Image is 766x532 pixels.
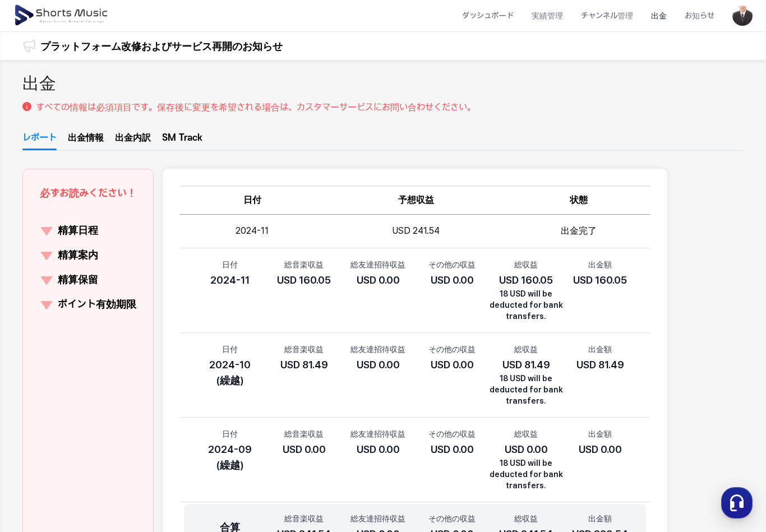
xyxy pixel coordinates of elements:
[267,513,341,524] label: 総音楽収益
[22,131,57,150] a: レポート
[357,443,400,455] span: USD 0.00
[341,259,415,270] label: 総友達招待収益
[415,344,489,355] label: その他の収益
[40,297,136,313] button: ポイント有効期限
[173,372,187,381] span: 設定
[283,443,326,455] span: USD 0.00
[505,443,548,455] span: USD 0.00
[193,272,267,288] div: 2024-11
[40,186,136,201] p: 必ずお読みください！
[193,428,267,440] label: 日付
[507,215,651,248] td: 出金完了
[576,359,624,371] span: USD 81.49
[453,1,523,31] a: ダッシュボード
[431,443,474,455] span: USD 0.00
[22,102,31,111] img: 설명 아이콘
[357,359,400,371] span: USD 0.00
[507,186,651,214] th: 状態
[40,223,136,239] button: 精算日程
[40,39,283,54] a: プラットフォーム改修およびサービス再開のお知らせ
[489,513,563,524] label: 総収益
[563,344,637,355] label: 出金額
[325,186,507,214] th: 予想収益
[277,274,331,286] span: USD 160.05
[179,186,325,214] th: 日付
[68,131,104,150] a: 出金情報
[58,297,136,313] p: ポイント有効期限
[357,274,400,286] span: USD 0.00
[563,428,637,440] label: 出金額
[579,443,622,455] span: USD 0.00
[489,457,563,491] p: 18 USD will be deducted for bank transfers.
[29,372,49,381] span: ホーム
[193,259,267,270] label: 日付
[3,355,74,383] a: ホーム
[489,288,563,322] p: 18 USD will be deducted for bank transfers.
[392,225,440,236] span: USD 241.54
[179,215,325,248] td: 2024-11
[489,259,563,270] label: 総収益
[162,131,202,150] a: SM Track
[415,513,489,524] label: その他の収益
[36,101,476,114] p: すべての情報は必須項目です。保存後に変更を希望される場合は、カスタマーサービスにお問い合わせください。
[499,274,553,286] span: USD 160.05
[489,344,563,355] label: 総収益
[267,259,341,270] label: 総音楽収益
[267,428,341,440] label: 総音楽収益
[193,357,267,388] div: 2024-10 (繰越)
[431,274,474,286] span: USD 0.00
[267,344,341,355] label: 総音楽収益
[563,513,637,524] label: 出金額
[58,223,98,239] p: 精算日程
[58,272,98,288] p: 精算保留
[563,259,637,270] label: 出金額
[489,428,563,440] label: 総収益
[22,39,36,53] img: 알림 아이콘
[341,344,415,355] label: 総友達招待収益
[58,248,98,263] p: 精算案内
[193,442,267,473] div: 2024-09 (繰越)
[502,359,550,371] span: USD 81.49
[341,428,415,440] label: 総友達招待収益
[341,513,415,524] label: 総友達招待収益
[280,359,328,371] span: USD 81.49
[74,355,145,383] a: チャット
[415,259,489,270] label: その他の収益
[676,1,723,31] a: お知らせ
[40,248,136,263] button: 精算案内
[489,373,563,406] p: 18 USD will be deducted for bank transfers.
[523,1,572,31] a: 実績管理
[642,1,676,31] a: 出金
[431,359,474,371] span: USD 0.00
[573,274,627,286] span: USD 160.05
[96,373,123,382] span: チャット
[193,344,267,355] label: 日付
[732,6,753,26] img: 사용자 이미지
[145,355,215,383] a: 設定
[572,1,642,31] a: チャンネル管理
[22,71,56,96] h2: 出金
[415,428,489,440] label: その他の収益
[115,131,151,150] a: 出金内訳
[40,272,136,288] button: 精算保留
